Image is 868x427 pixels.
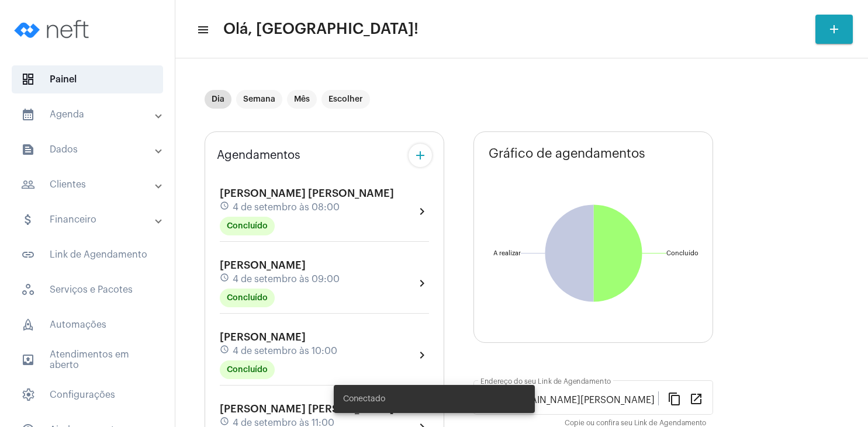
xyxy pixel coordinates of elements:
[205,90,231,109] mat-chip: Dia
[21,143,156,157] mat-panel-title: Dados
[827,22,841,36] mat-icon: add
[689,391,703,405] mat-icon: open_in_new
[668,391,682,405] mat-icon: content_copy
[413,148,427,162] mat-icon: add
[21,248,35,262] mat-icon: sidenav icon
[220,345,230,357] mat-icon: schedule
[415,276,429,290] mat-icon: chevron_right
[480,395,658,405] input: Link
[21,143,35,157] mat-icon: sidenav icon
[343,393,385,405] span: Conectado
[196,23,208,37] mat-icon: sidenav icon
[12,311,163,339] span: Automações
[220,188,394,199] span: [PERSON_NAME] [PERSON_NAME]
[233,346,337,356] span: 4 de setembro às 10:00
[21,107,156,121] mat-panel-title: Agenda
[220,273,230,286] mat-icon: schedule
[220,332,306,342] span: [PERSON_NAME]
[233,202,340,213] span: 4 de setembro às 08:00
[220,201,230,214] mat-icon: schedule
[220,360,275,379] mat-chip: Concluído
[21,178,156,192] mat-panel-title: Clientes
[21,72,35,86] span: sidenav icon
[493,250,521,256] text: A realizar
[21,283,35,297] span: sidenav icon
[415,348,429,362] mat-icon: chevron_right
[21,353,35,367] mat-icon: sidenav icon
[233,274,340,284] span: 4 de setembro às 09:00
[21,318,35,332] span: sidenav icon
[489,147,645,161] span: Gráfico de agendamentos
[21,107,35,121] mat-icon: sidenav icon
[666,250,698,256] text: Concluído
[12,346,163,374] span: Atendimentos em aberto
[321,90,370,109] mat-chip: Escolher
[7,136,175,164] mat-expansion-panel-header: sidenav iconDados
[236,90,282,109] mat-chip: Semana
[12,276,163,304] span: Serviços e Pacotes
[12,65,163,93] span: Painel
[220,260,306,270] span: [PERSON_NAME]
[217,149,300,162] span: Agendamentos
[415,204,429,218] mat-icon: chevron_right
[7,100,175,129] mat-expansion-panel-header: sidenav iconAgenda
[21,213,35,227] mat-icon: sidenav icon
[21,178,35,192] mat-icon: sidenav icon
[21,213,156,227] mat-panel-title: Financeiro
[21,388,35,402] span: sidenav icon
[287,90,317,109] mat-chip: Mês
[220,217,275,235] mat-chip: Concluído
[12,381,163,409] span: Configurações
[9,6,97,53] img: logo-neft-novo-2.png
[223,20,419,39] span: Olá, [GEOGRAPHIC_DATA]!
[220,404,394,414] span: [PERSON_NAME] [PERSON_NAME]
[7,206,175,234] mat-expansion-panel-header: sidenav iconFinanceiro
[12,241,163,269] span: Link de Agendamento
[220,289,275,307] mat-chip: Concluído
[7,171,175,199] mat-expansion-panel-header: sidenav iconClientes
